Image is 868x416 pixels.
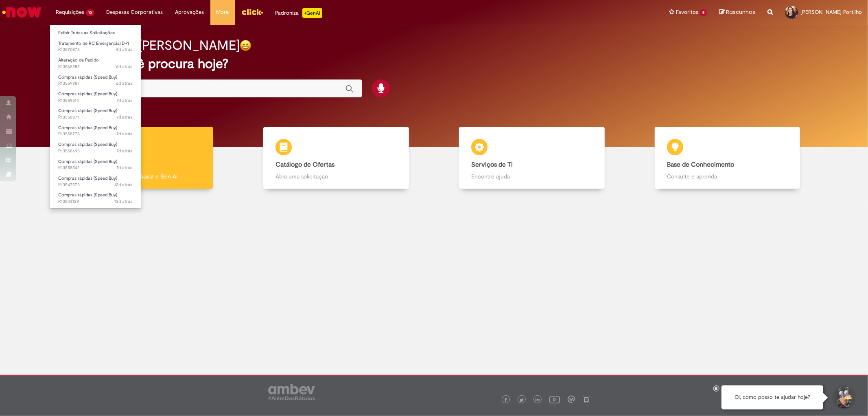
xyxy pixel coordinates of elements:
span: R13543129 [58,198,133,205]
span: Requisições [56,8,84,16]
span: Alteração de Pedido [58,57,99,63]
span: Compras rápidas (Speed Buy) [58,158,117,165]
p: Encontre ajuda [471,172,592,180]
span: 7d atrás [117,148,133,154]
a: Aberto R13570873 : Tratamento de RC Emergencial D+1 [50,39,141,54]
a: Aberto R13558542 : Compras rápidas (Speed Buy) [50,157,141,172]
img: ServiceNow [1,4,43,20]
img: logo_footer_youtube.png [549,394,560,405]
span: 12d atrás [115,182,133,188]
a: Tirar dúvidas Tirar dúvidas com Lupi Assist e Gen Ai [43,127,238,189]
span: Compras rápidas (Speed Buy) [58,91,117,97]
img: happy-face.png [240,40,251,51]
span: Compras rápidas (Speed Buy) [58,108,117,114]
time: 26/09/2025 14:37:15 [116,46,133,53]
span: Compras rápidas (Speed Buy) [58,125,117,131]
time: 18/09/2025 14:50:51 [115,182,133,188]
span: R13558871 [58,114,133,121]
p: Consulte e aprenda [667,172,788,180]
b: Base de Conhecimento [667,161,734,169]
p: +GenAi [302,8,322,18]
img: logo_footer_workplace.png [568,396,575,403]
a: Rascunhos [719,9,755,16]
span: R13558775 [58,131,133,137]
span: [PERSON_NAME] Portilho [800,9,862,15]
time: 23/09/2025 15:51:20 [116,80,133,86]
span: Compras rápidas (Speed Buy) [58,175,117,181]
time: 23/09/2025 11:22:52 [117,165,133,171]
time: 23/09/2025 11:45:18 [117,148,133,154]
img: logo_footer_linkedin.png [536,398,540,403]
span: 5 [700,9,707,16]
span: R13570873 [58,46,133,53]
a: Aberto R13559987 : Compras rápidas (Speed Buy) [50,73,141,88]
span: 7d atrás [117,97,133,103]
span: 7d atrás [117,131,133,137]
div: Oi, como posso te ajudar hoje? [722,385,823,409]
a: Aberto R13547573 : Compras rápidas (Speed Buy) [50,174,141,189]
img: click_logo_yellow_360x200.png [241,6,263,18]
span: R13559514 [58,97,133,104]
a: Exibir Todas as Solicitações [50,29,141,37]
span: R13559987 [58,80,133,87]
time: 23/09/2025 14:51:35 [117,97,133,103]
span: 13d atrás [115,198,133,205]
img: logo_footer_twitter.png [520,398,524,402]
time: 17/09/2025 11:29:44 [115,198,133,205]
button: Iniciar Conversa de Suporte [831,385,856,410]
img: logo_footer_facebook.png [504,398,508,402]
a: Aberto R13558775 : Compras rápidas (Speed Buy) [50,123,141,139]
time: 23/09/2025 12:34:49 [117,114,133,120]
time: 24/09/2025 10:50:36 [116,64,133,70]
h2: Boa tarde, [PERSON_NAME] [75,38,240,53]
b: Serviços de TI [471,161,513,169]
span: R13562252 [58,64,133,70]
h2: O que você procura hoje? [75,57,793,71]
a: Serviços de TI Encontre ajuda [434,127,630,189]
span: 7d atrás [117,165,133,171]
span: 10 [86,9,94,16]
a: Aberto R13543129 : Compras rápidas (Speed Buy) [50,191,141,206]
span: 6d atrás [116,80,133,86]
span: Rascunhos [726,8,755,16]
ul: Requisições [50,24,141,209]
div: Padroniza [275,8,322,18]
span: 4d atrás [116,46,133,53]
a: Aberto R13562252 : Alteração de Pedido [50,56,141,71]
img: logo_footer_ambev_rotulo_gray.png [268,384,315,400]
span: R13547573 [58,182,133,188]
a: Aberto R13558871 : Compras rápidas (Speed Buy) [50,106,141,121]
span: Aprovações [175,8,204,16]
a: Base de Conhecimento Consulte e aprenda [630,127,825,189]
span: R13558542 [58,165,133,171]
a: Aberto R13559514 : Compras rápidas (Speed Buy) [50,90,141,105]
p: Abra uma solicitação [275,172,396,180]
a: Aberto R13558695 : Compras rápidas (Speed Buy) [50,140,141,155]
time: 23/09/2025 12:04:11 [117,131,133,137]
span: Compras rápidas (Speed Buy) [58,192,117,198]
a: Catálogo de Ofertas Abra uma solicitação [238,127,434,189]
span: 6d atrás [116,64,133,70]
span: R13558695 [58,148,133,154]
span: Tratamento de RC Emergencial D+1 [58,40,129,46]
span: Compras rápidas (Speed Buy) [58,74,117,80]
span: Compras rápidas (Speed Buy) [58,141,117,147]
span: More [216,8,229,16]
span: Favoritos [676,8,698,16]
b: Catálogo de Ofertas [275,161,335,169]
span: 7d atrás [117,114,133,120]
span: Despesas Corporativas [107,8,163,16]
img: logo_footer_naosei.png [583,396,590,403]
